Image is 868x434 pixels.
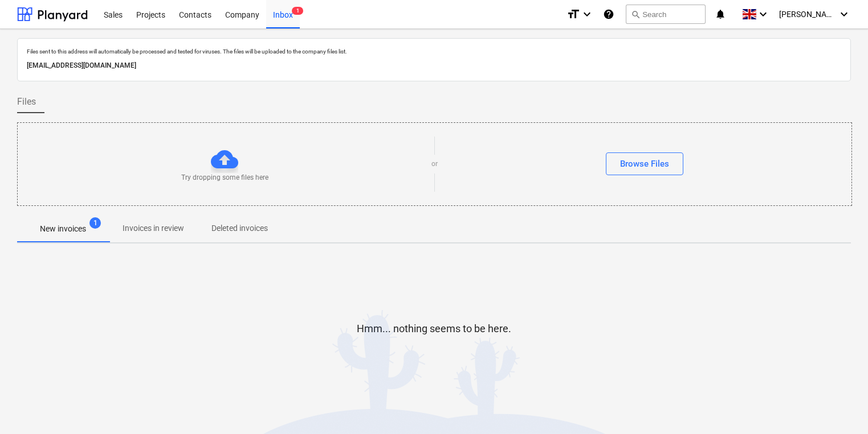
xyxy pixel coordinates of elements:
i: Knowledge base [603,7,614,21]
span: 1 [89,217,101,229]
span: 1 [292,7,303,15]
div: Try dropping some files hereorBrowse Files [17,122,852,206]
iframe: Chat Widget [811,379,868,434]
span: search [631,10,640,19]
i: keyboard_arrow_down [837,7,851,21]
i: format_size [567,7,580,21]
p: Hmm... nothing seems to be here. [357,322,511,336]
button: Browse Files [606,152,683,175]
div: Browse Files [620,156,669,171]
i: keyboard_arrow_down [756,7,770,21]
p: [EMAIL_ADDRESS][DOMAIN_NAME] [27,60,841,72]
p: or [431,159,438,169]
p: New invoices [40,223,86,235]
p: Try dropping some files here [181,173,268,183]
span: Files [17,95,36,109]
p: Invoices in review [123,222,184,234]
button: Search [626,5,706,24]
p: Deleted invoices [211,222,268,234]
i: keyboard_arrow_down [580,7,594,21]
p: Files sent to this address will automatically be processed and tested for viruses. The files will... [27,48,841,55]
span: [PERSON_NAME] [779,10,836,19]
i: notifications [715,7,726,21]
